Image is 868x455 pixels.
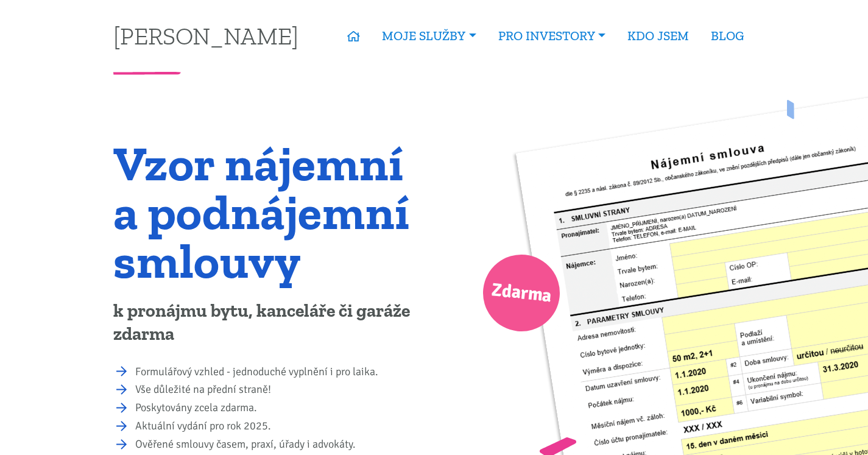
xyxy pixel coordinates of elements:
[135,400,426,417] li: Poskytovány zcela zdarma.
[616,22,700,50] a: KDO JSEM
[113,300,426,346] p: k pronájmu bytu, kanceláře či garáže zdarma
[135,418,426,435] li: Aktuální vydání pro rok 2025.
[700,22,755,50] a: BLOG
[113,24,298,48] a: [PERSON_NAME]
[490,274,553,312] span: Zdarma
[113,139,426,285] h1: Vzor nájemní a podnájemní smlouvy
[135,381,426,398] li: Vše důležité na přední straně!
[135,436,426,453] li: Ověřené smlouvy časem, praxí, úřady i advokáty.
[487,22,616,50] a: PRO INVESTORY
[371,22,487,50] a: MOJE SLUŽBY
[135,364,426,381] li: Formulářový vzhled - jednoduché vyplnění i pro laika.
